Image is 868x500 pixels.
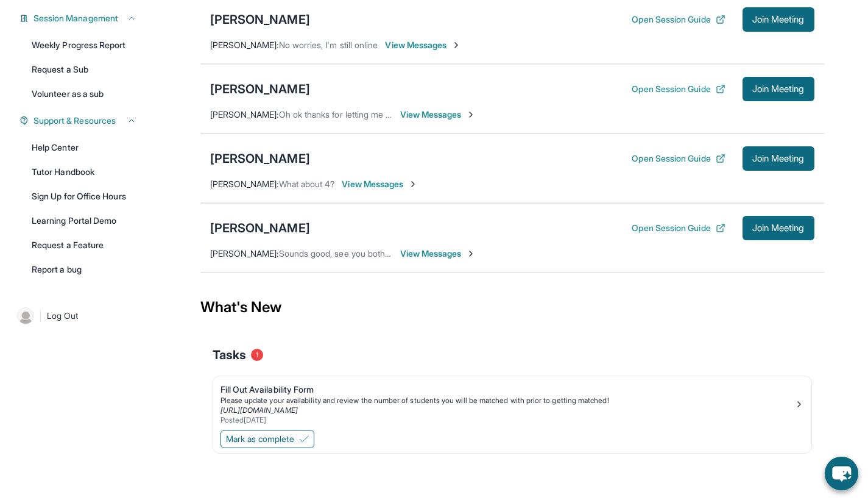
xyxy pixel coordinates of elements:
[24,210,144,232] a: Learning Portal Demo
[47,310,79,322] span: Log Out
[200,280,824,334] div: What's New
[210,80,310,98] div: [PERSON_NAME]
[24,83,144,105] a: Volunteer as a sub
[210,248,279,259] span: [PERSON_NAME] :
[24,161,144,183] a: Tutor Handbook
[24,59,144,80] a: Request a Sub
[385,39,461,51] span: View Messages
[400,109,476,121] span: View Messages
[743,7,814,32] button: Join Meeting
[24,137,144,159] a: Help Center
[210,220,310,237] div: [PERSON_NAME]
[743,77,814,101] button: Join Meeting
[210,179,279,189] span: [PERSON_NAME] :
[34,115,116,127] span: Support & Resources
[752,85,805,93] span: Join Meeting
[226,433,294,445] span: Mark as complete
[279,109,493,120] span: Oh ok thanks for letting me know, see you guys [DATE]!
[279,40,378,50] span: No worries, I'm still online
[342,178,418,190] span: View Messages
[12,302,144,329] a: |Log Out
[24,259,144,280] a: Report a bug
[279,248,412,259] span: Sounds good, see you both then :)
[408,179,418,189] img: Chevron-Right
[221,405,298,415] a: [URL][DOMAIN_NAME]
[39,309,42,323] span: |
[221,384,794,396] div: Fill Out Availability Form
[400,248,476,260] span: View Messages
[24,185,144,207] a: Sign Up for Office Hours
[825,457,858,490] button: chat-button
[213,376,811,427] a: Fill Out Availability FormPlease update your availability and review the number of students you w...
[251,349,263,361] span: 1
[29,12,136,24] button: Session Management
[221,430,314,448] button: Mark as complete
[29,115,136,127] button: Support & Resources
[632,222,725,234] button: Open Session Guide
[466,110,476,120] img: Chevron-Right
[466,249,476,259] img: Chevron-Right
[743,146,814,171] button: Join Meeting
[210,109,279,120] span: [PERSON_NAME] :
[221,415,794,425] div: Posted [DATE]
[752,224,805,232] span: Join Meeting
[24,34,144,56] a: Weekly Progress Report
[632,152,725,165] button: Open Session Guide
[210,150,310,167] div: [PERSON_NAME]
[213,346,246,363] span: Tasks
[210,40,279,50] span: [PERSON_NAME] :
[752,16,805,23] span: Join Meeting
[743,216,814,240] button: Join Meeting
[210,11,310,28] div: [PERSON_NAME]
[17,307,34,324] img: user-img
[221,396,794,405] div: Please update your availability and review the number of students you will be matched with prior ...
[632,83,725,95] button: Open Session Guide
[752,155,805,162] span: Join Meeting
[279,179,335,189] span: What about 4?
[451,40,461,50] img: Chevron-Right
[299,434,309,444] img: Mark as complete
[24,234,144,256] a: Request a Feature
[34,12,118,24] span: Session Management
[632,13,725,26] button: Open Session Guide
